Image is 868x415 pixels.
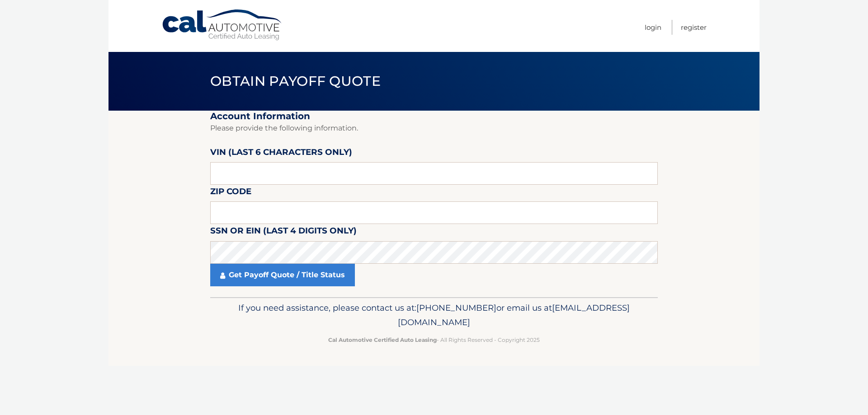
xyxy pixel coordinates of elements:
p: Please provide the following information. [210,122,658,135]
a: Register [681,20,707,35]
p: If you need assistance, please contact us at: or email us at [216,301,652,330]
label: Zip Code [210,185,251,201]
a: Login [645,20,661,35]
span: [PHONE_NUMBER] [416,303,496,313]
span: Obtain Payoff Quote [210,73,381,89]
strong: Cal Automotive Certified Auto Leasing [328,336,437,343]
h2: Account Information [210,111,658,122]
label: SSN or EIN (last 4 digits only) [210,224,357,241]
a: Cal Automotive [161,9,283,41]
label: VIN (last 6 characters only) [210,145,352,162]
a: Get Payoff Quote / Title Status [210,264,355,286]
p: - All Rights Reserved - Copyright 2025 [216,335,652,345]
